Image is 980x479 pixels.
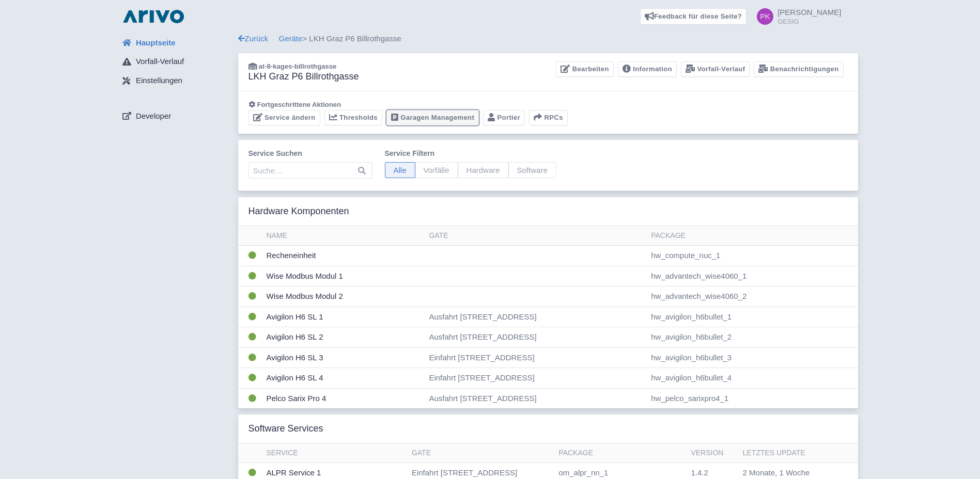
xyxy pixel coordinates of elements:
[136,75,182,87] span: Einstellungen
[739,443,839,463] th: Letztes Update
[556,61,613,77] a: Bearbeiten
[114,33,238,53] a: Hauptseite
[136,56,184,68] span: Vorfall-Verlauf
[257,101,341,108] span: Fortgeschrittene Aktionen
[647,226,858,246] th: Package
[425,327,647,348] td: Ausfahrt [STREET_ADDRESS]
[754,61,843,77] a: Benachrichtigungen
[618,61,677,77] a: Information
[777,18,841,25] small: GESIG
[751,8,841,25] a: [PERSON_NAME] GESIG
[554,443,687,463] th: Package
[415,162,458,178] span: Vorfälle
[647,246,858,266] td: hw_compute_nuc_1
[324,110,382,126] a: Thresholds
[691,468,708,477] span: 1.4.2
[248,162,372,179] input: Suche…
[262,388,425,408] td: Pelco Sarix Pro 4
[262,368,425,389] td: Avigilon H6 SL 4
[647,368,858,389] td: hw_avigilon_h6bullet_4
[425,307,647,327] td: Ausfahrt [STREET_ADDRESS]
[640,8,747,25] a: Feedback für diese Seite?
[647,388,858,408] td: hw_pelco_sarixpro4_1
[408,443,554,463] th: Gate
[248,423,323,435] h3: Software Services
[262,443,408,463] th: Service
[259,62,337,70] span: at-8-kages-billrothgasse
[647,307,858,327] td: hw_avigilon_h6bullet_1
[248,110,320,126] a: Service ändern
[262,226,425,246] th: Name
[647,327,858,348] td: hw_avigilon_h6bullet_2
[238,34,269,43] a: Zurück
[248,71,359,83] h3: LKH Graz P6 Billrothgasse
[262,266,425,286] td: Wise Modbus Modul 1
[777,8,841,17] span: [PERSON_NAME]
[508,162,556,178] span: Software
[136,110,171,122] span: Developer
[136,37,176,49] span: Hauptseite
[114,106,238,126] a: Developer
[114,71,238,91] a: Einstellungen
[458,162,509,178] span: Hardware
[529,110,568,126] button: RPCs
[120,8,186,25] img: logo
[647,266,858,286] td: hw_advantech_wise4060_1
[238,33,858,45] div: > LKH Graz P6 Billrothgasse
[425,388,647,408] td: Ausfahrt [STREET_ADDRESS]
[262,327,425,348] td: Avigilon H6 SL 2
[114,52,238,72] a: Vorfall-Verlauf
[262,307,425,327] td: Avigilon H6 SL 1
[425,347,647,368] td: Einfahrt [STREET_ADDRESS]
[647,286,858,307] td: hw_advantech_wise4060_2
[248,206,349,217] h3: Hardware Komponenten
[385,148,556,159] label: Service filtern
[386,110,479,126] a: Garagen Management
[687,443,738,463] th: Version
[483,110,525,126] a: Portier
[262,246,425,266] td: Recheneinheit
[248,148,372,159] label: Service suchen
[425,368,647,389] td: Einfahrt [STREET_ADDRESS]
[262,347,425,368] td: Avigilon H6 SL 3
[681,61,750,77] a: Vorfall-Verlauf
[647,347,858,368] td: hw_avigilon_h6bullet_3
[425,226,647,246] th: Gate
[385,162,415,178] span: Alle
[279,34,303,43] a: Geräte
[262,286,425,307] td: Wise Modbus Modul 2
